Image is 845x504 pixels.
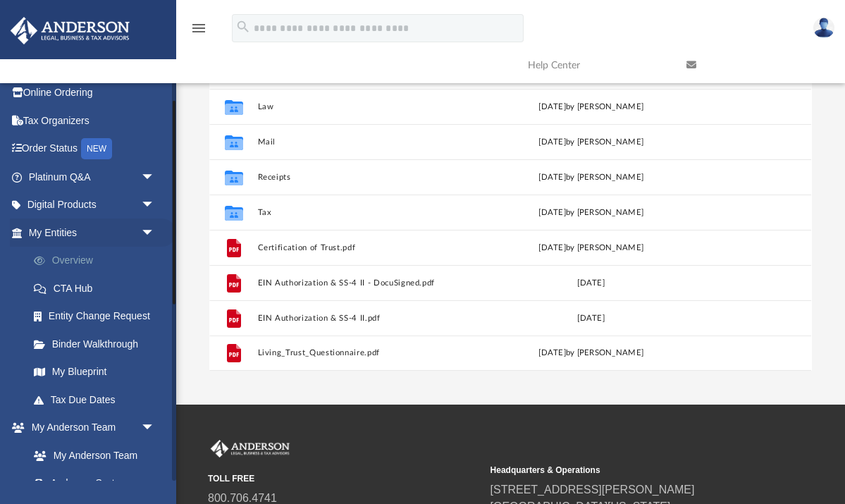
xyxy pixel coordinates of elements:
img: User Pic [813,18,834,38]
div: [DATE] [482,312,701,325]
span: arrow_drop_down [141,163,169,192]
a: My Entitiesarrow_drop_down [10,219,176,247]
div: grid [209,78,811,371]
a: Tax Due Dates [20,386,176,414]
div: [DATE] [482,277,701,290]
button: Receipts [258,173,476,182]
a: Anderson System [20,469,169,498]
small: Headquarters & Operations [491,464,763,477]
span: arrow_drop_down [141,219,169,247]
button: Tax [258,208,476,217]
img: Anderson Advisors Platinum Portal [6,17,134,44]
a: 800.706.4741 [208,492,277,504]
button: Certification of Trust.pdf [258,243,476,252]
div: [DATE] by [PERSON_NAME] [482,348,701,360]
a: Platinum Q&Aarrow_drop_down [10,163,176,191]
button: EIN Authorization & SS-4 II.pdf [258,314,476,323]
i: search [235,19,251,35]
div: NEW [81,138,112,159]
div: [DATE] by [PERSON_NAME] [482,136,701,149]
button: Law [258,102,476,111]
a: My Anderson Teamarrow_drop_down [10,414,169,442]
a: Tax Organizers [10,106,176,135]
a: Entity Change Request [20,302,176,331]
div: [DATE] by [PERSON_NAME] [482,171,701,184]
div: [DATE] by [PERSON_NAME] [482,242,701,254]
span: arrow_drop_down [141,414,169,443]
a: Binder Walkthrough [20,330,176,358]
button: EIN Authorization & SS-4 II - DocuSigned.pdf [258,278,476,288]
i: menu [190,20,207,37]
a: Overview [20,247,176,275]
a: Digital Productsarrow_drop_down [10,191,176,219]
div: [DATE] by [PERSON_NAME] [482,207,701,219]
div: [DATE] by [PERSON_NAME] [482,101,701,113]
a: CTA Hub [20,274,176,302]
img: Anderson Advisors Platinum Portal [208,440,292,458]
a: My Anderson Team [20,441,162,469]
small: TOLL FREE [208,472,481,485]
span: arrow_drop_down [141,191,169,220]
a: My Blueprint [20,358,169,386]
button: Living_Trust_Questionnaire.pdf [258,349,476,358]
a: [STREET_ADDRESS][PERSON_NAME] [491,484,695,496]
a: Online Ordering [10,79,176,107]
a: Order StatusNEW [10,135,176,164]
button: Mail [258,137,476,147]
a: Help Center [517,37,676,93]
a: menu [190,27,207,37]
